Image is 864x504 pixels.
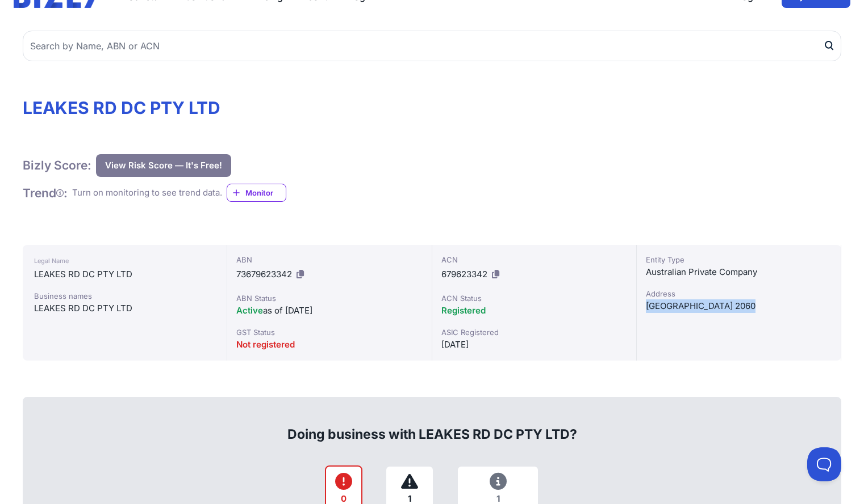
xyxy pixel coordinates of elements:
[23,31,841,61] input: Search by Name, ABN or ACN
[34,268,215,281] div: LEAKES RD DC PTY LTD
[34,302,215,315] div: LEAKES RD DC PTY LTD
[23,98,841,118] h1: LEAKES RD DC PTY LTD
[646,265,832,279] div: Australian Private Company
[236,327,422,338] div: GST Status
[646,254,832,265] div: Entity Type
[441,305,486,316] span: Registered
[35,407,829,443] div: Doing business with LEAKES RD DC PTY LTD?
[72,187,222,200] div: Turn on monitoring to see trend data.
[236,293,422,304] div: ABN Status
[441,254,627,265] div: ACN
[441,269,487,279] span: 679623342
[245,187,286,198] span: Monitor
[441,338,627,351] div: [DATE]
[23,158,91,173] h1: Bizly Score:
[236,339,295,350] span: Not registered
[441,327,627,338] div: ASIC Registered
[34,254,215,268] div: Legal Name
[227,184,286,202] a: Monitor
[34,290,215,302] div: Business names
[807,447,841,481] iframe: Toggle Customer Support
[441,293,627,304] div: ACN Status
[236,269,292,279] span: 73679623342
[236,254,422,265] div: ABN
[23,185,68,201] h1: Trend :
[96,154,231,177] button: View Risk Score — It's Free!
[646,288,832,299] div: Address
[646,299,832,313] div: [GEOGRAPHIC_DATA] 2060
[236,305,263,316] span: Active
[236,304,422,317] div: as of [DATE]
